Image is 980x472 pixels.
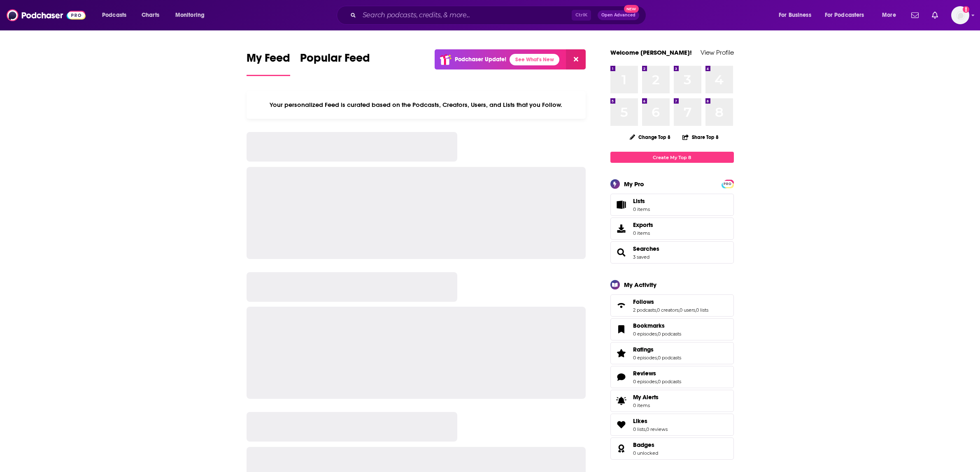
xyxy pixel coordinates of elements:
[610,390,734,412] a: My Alerts
[633,322,681,329] a: Bookmarks
[701,49,734,56] a: View Profile
[613,199,630,211] span: Lists
[633,322,665,329] span: Bookmarks
[908,8,922,22] a: Show notifications dropdown
[624,5,639,13] span: New
[598,10,639,20] button: Open AdvancedNew
[633,197,650,205] span: Lists
[633,298,708,305] a: Follows
[624,180,644,188] div: My Pro
[633,403,659,408] span: 0 items
[613,324,630,335] a: Bookmarks
[300,51,370,70] span: Popular Feed
[633,370,656,377] span: Reviews
[455,56,506,63] p: Podchaser Update!
[633,346,654,353] span: Ratings
[613,419,630,430] a: Likes
[680,307,695,313] a: 0 users
[610,318,734,340] span: Bookmarks
[696,307,708,313] a: 0 lists
[951,6,969,24] span: Logged in as nicole.koremenos
[633,393,659,401] span: My Alerts
[656,307,657,313] span: ,
[657,307,679,313] a: 0 creators
[658,331,681,337] a: 0 podcasts
[876,9,906,22] button: open menu
[345,6,654,25] div: Search podcasts, credits, & more...
[610,152,734,163] a: Create My Top 8
[610,241,734,264] span: Searches
[633,441,658,449] a: Badges
[633,206,650,212] span: 0 items
[633,417,647,425] span: Likes
[633,221,653,229] span: Exports
[633,298,654,305] span: Follows
[300,51,370,76] a: Popular Feed
[682,129,719,145] button: Share Top 8
[510,54,559,65] a: See What's New
[633,370,681,377] a: Reviews
[645,426,646,432] span: ,
[102,9,126,21] span: Podcasts
[633,307,656,313] a: 2 podcasts
[7,7,86,23] img: Podchaser - Follow, Share and Rate Podcasts
[610,414,734,436] span: Likes
[657,331,658,337] span: ,
[633,254,649,260] a: 3 saved
[142,9,159,21] span: Charts
[633,417,668,425] a: Likes
[613,347,630,359] a: Ratings
[679,307,680,313] span: ,
[633,346,681,353] a: Ratings
[610,217,734,240] a: Exports
[633,331,657,337] a: 0 episodes
[613,247,630,258] a: Searches
[613,443,630,454] a: Badges
[610,437,734,460] span: Badges
[773,9,822,22] button: open menu
[633,426,645,432] a: 0 lists
[951,6,969,24] img: User Profile
[951,6,969,24] button: Show profile menu
[657,379,658,384] span: ,
[613,395,630,407] span: My Alerts
[658,355,681,361] a: 0 podcasts
[610,294,734,317] span: Follows
[633,245,659,252] a: Searches
[633,197,645,205] span: Lists
[882,9,896,21] span: More
[657,355,658,361] span: ,
[175,9,205,21] span: Monitoring
[625,132,676,142] button: Change Top 8
[624,281,656,289] div: My Activity
[646,426,668,432] a: 0 reviews
[610,49,692,56] a: Welcome [PERSON_NAME]!
[825,9,864,21] span: For Podcasters
[633,450,658,456] a: 0 unlocked
[247,91,586,119] div: Your personalized Feed is curated based on the Podcasts, Creators, Users, and Lists that you Follow.
[633,230,653,236] span: 0 items
[136,9,164,22] a: Charts
[658,379,681,384] a: 0 podcasts
[96,9,137,22] button: open menu
[572,10,591,21] span: Ctrl K
[723,180,733,187] a: PRO
[613,223,630,234] span: Exports
[633,441,654,449] span: Badges
[613,371,630,383] a: Reviews
[963,6,969,13] svg: Add a profile image
[779,9,811,21] span: For Business
[610,342,734,364] span: Ratings
[170,9,215,22] button: open menu
[613,300,630,311] a: Follows
[601,13,635,17] span: Open Advanced
[247,51,290,76] a: My Feed
[633,355,657,361] a: 0 episodes
[819,9,876,22] button: open menu
[695,307,696,313] span: ,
